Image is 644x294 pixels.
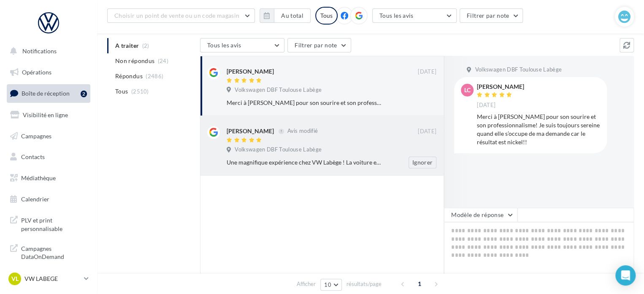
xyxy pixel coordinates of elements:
button: Choisir un point de vente ou un code magasin [107,8,255,23]
span: Tous [115,87,128,96]
a: Campagnes [5,127,92,145]
div: Une magnifique expérience chez VW Labège ! La voiture est magnifique et bien préparée grâce à [GE... [227,158,382,167]
span: [DATE] [418,68,436,76]
span: (2486) [146,73,163,80]
div: 2 [81,91,87,97]
div: [PERSON_NAME] [227,127,274,135]
span: PLV et print personnalisable [21,214,87,233]
span: (24) [158,58,168,64]
span: Opérations [22,69,51,76]
div: Merci à [PERSON_NAME] pour son sourire et son professionnalisme! Je suis toujours sereine quand e... [227,99,382,107]
span: [DATE] [418,128,436,135]
button: Au total [274,8,311,23]
button: Filtrer par note [460,8,523,23]
button: Ignorer [409,157,436,168]
span: (2510) [131,88,149,95]
div: [PERSON_NAME] [477,84,524,90]
span: Visibilité en ligne [23,111,68,118]
button: Notifications [5,42,89,60]
button: Filtrer par note [287,38,351,52]
span: 10 [324,281,331,288]
span: Volkswagen DBF Toulouse Labège [235,86,322,94]
span: Tous les avis [207,41,241,49]
span: Calendrier [21,195,49,203]
span: [DATE] [477,102,495,109]
span: Campagnes DataOnDemand [21,243,87,261]
button: Tous les avis [372,8,457,23]
span: 1 [413,277,426,291]
button: Au total [260,8,311,23]
a: PLV et print personnalisable [5,211,92,236]
span: Avis modifié [287,128,318,135]
button: Tous les avis [200,38,284,52]
span: LC [464,86,471,94]
a: Campagnes DataOnDemand [5,239,92,264]
span: VL [11,275,19,283]
button: 10 [320,279,342,291]
a: VL VW LABEGE [7,271,90,287]
a: Opérations [5,63,92,81]
span: Volkswagen DBF Toulouse Labège [235,146,322,154]
span: Choisir un point de vente ou un code magasin [114,12,239,19]
button: Modèle de réponse [444,208,517,222]
span: Non répondus [115,57,154,65]
div: Tous [315,7,338,25]
a: Visibilité en ligne [5,106,92,124]
span: Volkswagen DBF Toulouse Labège [475,66,562,74]
a: Contacts [5,148,92,166]
span: Contacts [21,153,45,160]
span: Boîte de réception [22,90,70,97]
span: Tous les avis [379,12,414,19]
div: [PERSON_NAME] [227,67,274,76]
div: Open Intercom Messenger [615,265,636,286]
span: Notifications [22,47,57,55]
div: Merci à [PERSON_NAME] pour son sourire et son professionnalisme! Je suis toujours sereine quand e... [477,113,600,146]
a: Boîte de réception2 [5,84,92,102]
span: Afficher [297,280,316,288]
span: Médiathèque [21,174,56,181]
span: Répondus [115,72,143,80]
p: VW LABEGE [24,275,81,283]
span: résultats/page [346,280,382,288]
a: Calendrier [5,190,92,208]
a: Médiathèque [5,169,92,187]
span: Campagnes [21,132,51,139]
